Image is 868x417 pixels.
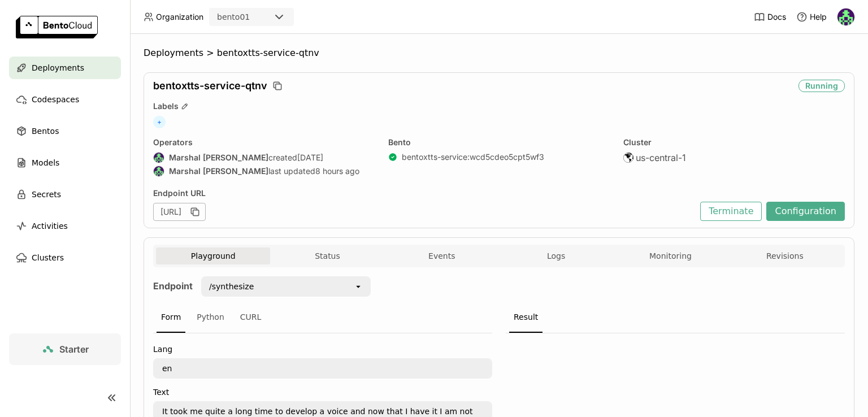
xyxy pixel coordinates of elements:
span: + [153,116,166,128]
span: Deployments [144,47,203,59]
img: logo [16,16,98,38]
div: Running [798,80,845,92]
button: Configuration [766,202,845,221]
span: Help [810,12,827,22]
strong: Marshal [PERSON_NAME] [169,153,268,163]
label: Text [153,388,492,397]
span: Secrets [32,188,61,201]
button: Events [385,247,499,264]
a: Secrets [9,183,121,206]
a: Activities [9,215,121,237]
a: Codespaces [9,88,121,111]
nav: Breadcrumbs navigation [144,47,854,59]
strong: Marshal [PERSON_NAME] [169,166,268,176]
a: Models [9,151,121,174]
div: [URL] [153,203,206,221]
span: bentoxtts-service-qtnv [153,80,267,92]
div: Result [509,302,542,333]
div: last updated [153,166,375,177]
button: Revisions [728,247,842,264]
div: Bento [388,137,610,147]
a: Bentos [9,120,121,142]
a: bentoxtts-service:wcd5cdeo5cpt5wf3 [402,152,544,162]
span: bentoxtts-service-qtnv [217,47,319,59]
span: 8 hours ago [315,166,359,176]
div: Endpoint URL [153,188,695,198]
div: /synthesize [209,281,254,292]
button: Playground [156,247,270,264]
label: Lang [153,345,492,354]
textarea: en [154,359,491,377]
a: Docs [754,11,786,23]
div: Operators [153,137,375,147]
svg: open [354,282,363,291]
input: Selected bento01. [251,12,252,23]
span: Bentos [32,124,59,138]
span: Starter [59,344,89,355]
div: Cluster [623,137,845,147]
span: Deployments [32,61,84,75]
div: Labels [153,101,845,111]
span: [DATE] [297,153,323,163]
button: Status [270,247,384,264]
div: Help [796,11,827,23]
span: Models [32,156,59,170]
button: Monitoring [613,247,727,264]
button: Terminate [700,202,762,221]
span: Docs [767,12,786,22]
span: Activities [32,219,68,233]
div: created [153,152,375,163]
span: us-central-1 [636,152,686,163]
span: > [203,47,217,59]
a: Deployments [9,57,121,79]
strong: Endpoint [153,280,193,292]
span: Codespaces [32,93,79,106]
a: Starter [9,333,121,365]
input: Selected /synthesize. [255,281,256,292]
span: Organization [156,12,203,22]
a: Clusters [9,246,121,269]
div: CURL [236,302,266,333]
span: Clusters [32,251,64,264]
span: Logs [547,251,565,261]
img: Marshal AM [154,153,164,163]
div: bento01 [217,11,250,23]
div: Python [192,302,229,333]
img: Marshal AM [154,166,164,176]
div: Form [157,302,185,333]
img: Marshal AM [837,8,854,25]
